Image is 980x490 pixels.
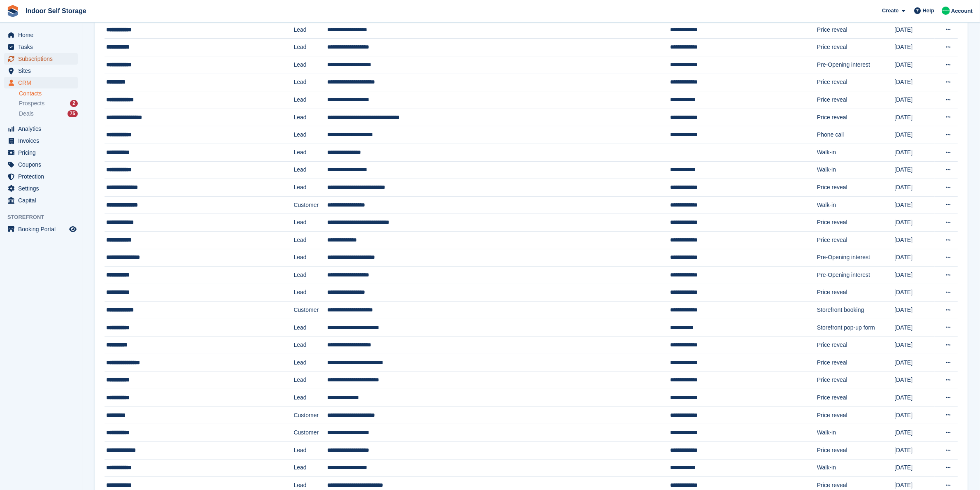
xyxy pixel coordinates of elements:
td: Walk-in [817,459,894,477]
td: Storefront pop-up form [817,319,894,337]
td: Price reveal [817,21,894,39]
td: Price reveal [817,231,894,249]
td: [DATE] [894,109,935,126]
a: Indoor Self Storage [22,4,90,18]
span: Deals [19,110,34,118]
td: [DATE] [894,126,935,144]
a: Deals 75 [19,109,78,118]
a: menu [4,159,78,170]
td: Pre-Opening interest [817,249,894,267]
td: [DATE] [894,91,935,109]
td: [DATE] [894,424,935,442]
td: [DATE] [894,337,935,354]
td: [DATE] [894,39,935,56]
a: menu [4,123,78,135]
td: Lead [294,144,327,161]
span: Coupons [18,159,68,170]
td: Price reveal [817,39,894,56]
span: Help [923,7,934,15]
td: [DATE] [894,196,935,214]
td: Lead [294,337,327,354]
td: Walk-in [817,144,894,161]
td: Lead [294,21,327,39]
span: Protection [18,171,68,182]
td: Price reveal [817,406,894,424]
td: [DATE] [894,406,935,424]
td: Price reveal [817,214,894,232]
span: Home [18,29,68,41]
td: Price reveal [817,179,894,197]
td: Walk-in [817,196,894,214]
td: Price reveal [817,389,894,407]
td: Lead [294,74,327,91]
span: Tasks [18,41,68,53]
td: [DATE] [894,284,935,302]
td: [DATE] [894,319,935,337]
td: [DATE] [894,56,935,74]
td: Pre-Opening interest [817,56,894,74]
td: Customer [294,424,327,442]
td: Customer [294,302,327,319]
a: menu [4,195,78,206]
td: Lead [294,389,327,407]
td: Price reveal [817,109,894,126]
td: Customer [294,196,327,214]
td: [DATE] [894,302,935,319]
a: menu [4,147,78,158]
img: Helen Nicholls [942,7,950,15]
img: stora-icon-8386f47178a22dfd0bd8f6a31ec36ba5ce8667c1dd55bd0f319d3a0aa187defe.svg [7,5,19,17]
td: [DATE] [894,214,935,232]
td: [DATE] [894,459,935,477]
div: 2 [70,100,78,107]
td: [DATE] [894,354,935,372]
span: Subscriptions [18,53,68,65]
td: Lead [294,91,327,109]
td: [DATE] [894,231,935,249]
td: [DATE] [894,74,935,91]
a: menu [4,223,78,235]
a: menu [4,65,78,77]
td: [DATE] [894,179,935,197]
td: Walk-in [817,161,894,179]
td: [DATE] [894,389,935,407]
span: Pricing [18,147,68,158]
td: Lead [294,442,327,460]
td: Price reveal [817,442,894,460]
td: Lead [294,231,327,249]
td: Storefront booking [817,302,894,319]
td: Lead [294,56,327,74]
td: [DATE] [894,442,935,460]
span: CRM [18,77,68,88]
a: Prospects 2 [19,99,78,108]
a: menu [4,135,78,146]
a: menu [4,41,78,53]
span: Invoices [18,135,68,146]
td: Lead [294,267,327,284]
td: Lead [294,354,327,372]
td: [DATE] [894,21,935,39]
td: Lead [294,284,327,302]
td: Lead [294,319,327,337]
td: Price reveal [817,284,894,302]
td: Price reveal [817,372,894,389]
a: menu [4,53,78,65]
a: menu [4,29,78,41]
a: menu [4,171,78,182]
td: Customer [294,406,327,424]
span: Storefront [7,213,82,221]
td: Lead [294,126,327,144]
td: [DATE] [894,161,935,179]
td: Walk-in [817,424,894,442]
span: Capital [18,195,68,206]
a: Preview store [68,224,78,234]
td: [DATE] [894,144,935,161]
span: Account [951,7,973,15]
td: Price reveal [817,354,894,372]
span: Analytics [18,123,68,135]
span: Settings [18,183,68,194]
td: Pre-Opening interest [817,267,894,284]
span: Prospects [19,100,44,107]
a: Contacts [19,90,78,98]
td: Lead [294,459,327,477]
span: Sites [18,65,68,77]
